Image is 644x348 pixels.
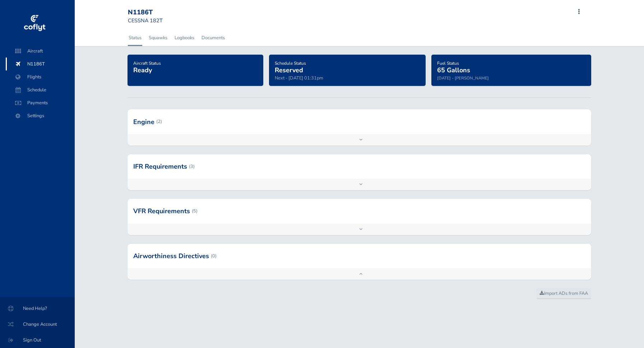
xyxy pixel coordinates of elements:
[9,318,66,331] span: Change Account
[9,302,66,315] span: Need Help?
[13,83,68,96] span: Schedule
[275,75,323,81] span: Next - [DATE] 01:31pm
[201,30,226,46] a: Documents
[437,75,489,81] small: [DATE] - [PERSON_NAME]
[174,30,195,46] a: Logbooks
[275,66,303,74] span: Reserved
[437,66,470,74] span: 65 Gallons
[540,290,588,297] span: Import ADs from FAA
[13,45,68,58] span: Aircraft
[128,17,163,24] small: CESSNA 182T
[13,70,68,83] span: Flights
[133,66,152,74] span: Ready
[13,58,68,70] span: N1186T
[23,13,46,34] img: coflyt logo
[437,60,459,66] span: Fuel Status
[537,288,591,299] a: Import ADs from FAA
[148,30,168,46] a: Squawks
[9,334,66,347] span: Sign Out
[275,60,306,66] span: Schedule Status
[13,96,68,109] span: Payments
[133,60,161,66] span: Aircraft Status
[275,58,306,75] a: Schedule StatusReserved
[13,109,68,122] span: Settings
[128,30,142,46] a: Status
[128,9,180,17] div: N1186T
